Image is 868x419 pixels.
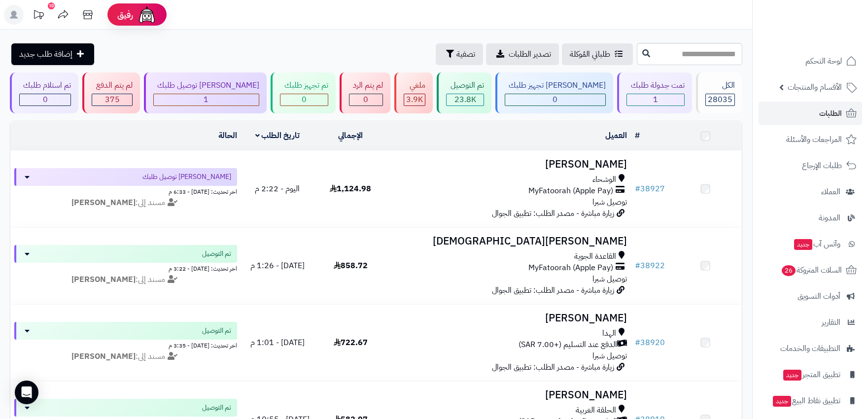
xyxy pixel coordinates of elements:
span: رفيق [117,9,133,21]
span: زيارة مباشرة - مصدر الطلب: تطبيق الجوال [492,361,614,373]
a: لم يتم الرد 0 [338,72,392,113]
a: السلات المتروكة26 [759,258,862,282]
span: 0 [43,94,48,105]
a: تصدير الطلبات [486,43,559,65]
span: المراجعات والأسئلة [786,133,842,146]
span: الحلقة الغربية [576,405,616,416]
a: التقارير [759,311,862,334]
div: 0 [20,94,70,105]
span: توصيل شبرا [592,350,627,362]
span: 858.72 [334,260,368,272]
a: المراجعات والأسئلة [759,128,862,151]
span: جديد [794,239,812,250]
h3: [PERSON_NAME] [391,159,626,170]
img: logo-2.png [801,12,859,33]
a: تاريخ الطلب [255,130,300,141]
a: تم التوصيل 23.8K [435,72,493,113]
strong: [PERSON_NAME] [71,350,136,362]
a: طلباتي المُوكلة [562,43,633,65]
div: [PERSON_NAME] توصيل طلبك [153,80,259,91]
a: التطبيقات والخدمات [759,337,862,360]
span: وآتس آب [793,237,840,251]
span: 26 [781,265,797,277]
a: الطلبات [759,102,862,125]
a: أدوات التسويق [759,284,862,308]
span: 28035 [708,94,732,105]
span: 1 [653,94,658,105]
div: مسند إلى: [7,274,244,285]
div: لم يتم الرد [349,80,383,91]
a: تم استلام طلبك 0 [8,72,80,113]
div: اخر تحديث: [DATE] - 3:22 م [14,263,237,273]
div: مسند إلى: [7,351,244,362]
span: 0 [553,94,557,105]
span: إضافة طلب جديد [19,48,72,60]
a: العملاء [759,180,862,204]
span: التطبيقات والخدمات [780,342,840,355]
span: 375 [105,94,120,105]
span: [PERSON_NAME] توصيل طلبك [142,172,231,182]
div: 1 [627,94,684,105]
a: تطبيق نقاط البيعجديد [759,389,862,413]
span: # [635,183,640,195]
span: # [635,337,640,349]
span: تم التوصيل [202,403,231,413]
span: 23.8K [454,94,476,105]
span: المدونة [819,211,840,225]
a: المدونة [759,206,862,230]
span: السلات المتروكة [781,263,842,277]
a: العميل [605,130,627,141]
a: الإجمالي [338,130,363,141]
span: الطلبات [819,106,842,120]
div: مسند إلى: [7,197,244,209]
span: 0 [302,94,307,105]
span: جديد [783,370,801,381]
a: تحديثات المنصة [26,5,51,27]
button: تصفية [436,43,483,65]
div: 1 [154,94,259,105]
div: 3858 [404,94,425,105]
span: طلبات الإرجاع [802,159,842,173]
div: تمت جدولة طلبك [626,80,684,91]
span: العملاء [821,185,840,199]
a: [PERSON_NAME] تجهيز طلبك 0 [493,72,615,113]
span: تم التوصيل [202,326,231,336]
span: تطبيق المتجر [782,368,840,382]
a: وآتس آبجديد [759,232,862,256]
span: الوشحاء [592,174,616,185]
span: 722.67 [334,337,368,349]
span: تم التوصيل [202,249,231,259]
a: تم تجهيز طلبك 0 [269,72,337,113]
span: MyFatoorah (Apple Pay) [528,262,613,274]
div: تم تجهيز طلبك [280,80,328,91]
a: ملغي 3.9K [392,72,435,113]
h3: [PERSON_NAME] [391,313,626,324]
span: تصدير الطلبات [509,48,551,60]
img: ai-face.png [137,5,157,25]
div: لم يتم الدفع [92,80,132,91]
a: لم يتم الدفع 375 [80,72,141,113]
h3: [PERSON_NAME][DEMOGRAPHIC_DATA] [391,236,626,247]
div: [PERSON_NAME] تجهيز طلبك [505,80,606,91]
span: توصيل شبرا [592,196,627,208]
span: أدوات التسويق [798,289,840,303]
span: تصفية [456,48,475,60]
a: تطبيق المتجرجديد [759,363,862,386]
span: 3.9K [406,94,423,105]
span: 0 [363,94,368,105]
span: اليوم - 2:22 م [255,183,300,195]
div: ملغي [404,80,425,91]
a: إضافة طلب جديد [11,43,94,65]
div: تم التوصيل [446,80,484,91]
a: #38922 [635,260,665,272]
span: 1,124.98 [330,183,371,195]
span: جديد [773,396,791,407]
span: # [635,260,640,272]
span: توصيل شبرا [592,273,627,285]
span: MyFatoorah (Apple Pay) [528,185,613,197]
div: 0 [505,94,605,105]
a: [PERSON_NAME] توصيل طلبك 1 [142,72,269,113]
a: #38927 [635,183,665,195]
span: الأقسام والمنتجات [788,80,842,94]
span: [DATE] - 1:26 م [250,260,305,272]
